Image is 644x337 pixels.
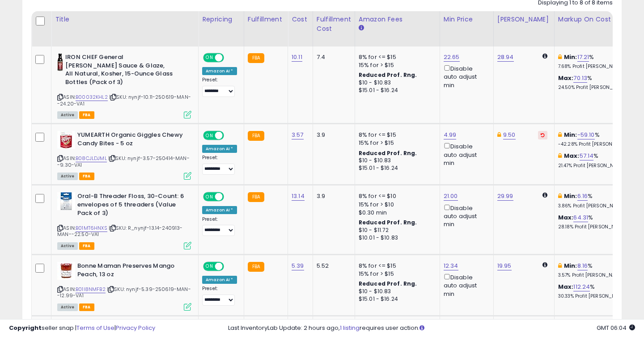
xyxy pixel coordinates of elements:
div: Disable auto adjust min [444,203,487,229]
strong: Copyright [9,324,42,332]
b: Bonne Maman Preserves Mango Peach, 13 oz [77,262,186,281]
div: seller snap | | [9,324,155,333]
div: Amazon AI * [202,145,237,153]
div: % [558,262,632,278]
div: Repricing [202,15,240,24]
span: OFF [223,193,237,201]
div: $15.01 - $16.24 [359,295,433,303]
b: Reduced Prof. Rng. [359,149,417,157]
div: % [558,74,632,91]
div: Disable auto adjust min [444,272,487,298]
a: 70.13 [573,74,587,83]
a: Privacy Policy [116,324,155,332]
div: Title [55,15,195,24]
a: 64.31 [573,213,588,222]
b: Reduced Prof. Rng. [359,71,417,79]
span: | SKU: nynjf-5.39-250619-MAN--12.99-VA1 [57,286,191,299]
b: Max: [558,282,574,291]
div: Disable auto adjust min [444,141,487,167]
p: 21.47% Profit [PERSON_NAME] [558,163,632,169]
div: 8% for <= $10 [359,192,433,200]
a: 57.14 [580,152,594,160]
span: All listings currently available for purchase on Amazon [57,173,78,180]
div: % [558,131,632,147]
img: 51UBYX5iBaL._SL40_.jpg [57,131,75,149]
div: Markup on Cost [558,15,636,24]
b: Min: [564,53,577,61]
span: FBA [79,173,94,180]
div: % [558,214,632,230]
b: Min: [564,131,577,139]
div: 5.52 [317,262,348,270]
a: 4.99 [444,131,457,139]
div: 3.9 [317,192,348,200]
div: 15% for > $15 [359,61,433,69]
p: 7.68% Profit [PERSON_NAME] [558,63,632,70]
div: % [558,283,632,299]
b: Max: [558,213,574,222]
span: OFF [223,54,237,62]
span: FBA [79,242,94,250]
div: Disable auto adjust min [444,63,487,89]
small: FBA [248,131,264,141]
div: Amazon AI * [202,67,237,75]
div: $10 - $10.83 [359,288,433,295]
span: | SKU: R_nynjf-13.14-240913-MAN--22.50-VA1 [57,224,183,238]
b: Min: [564,192,577,200]
div: Fulfillment [248,15,284,24]
p: -42.28% Profit [PERSON_NAME] [558,141,632,147]
div: ASIN: [57,192,191,249]
a: -59.10 [577,131,595,139]
div: 15% for > $10 [359,201,433,209]
span: ON [204,54,215,62]
span: All listings currently available for purchase on Amazon [57,242,78,250]
p: 24.50% Profit [PERSON_NAME] [558,84,632,91]
b: Oral-B Threader Floss, 30-Count: 6 envelopes of 5 threaders (Value Pack of 3) [77,192,186,219]
p: 3.86% Profit [PERSON_NAME] [558,203,632,209]
a: B01MT6HNXS [76,224,107,232]
img: 51nXBOUKIJL._SL40_.jpg [57,262,75,280]
small: Amazon Fees. [359,24,364,32]
b: Reduced Prof. Rng. [359,280,417,287]
div: Preset: [202,216,237,236]
span: ON [204,263,215,270]
div: % [558,53,632,70]
div: Cost [292,15,309,24]
a: 21.00 [444,192,458,201]
div: $10.01 - $10.83 [359,234,433,242]
b: Reduced Prof. Rng. [359,219,417,226]
a: B00032KHL2 [76,93,108,101]
a: 8.16 [577,261,588,270]
small: FBA [248,53,264,63]
a: 17.21 [577,53,589,62]
div: 8% for <= $15 [359,131,433,139]
a: 12.34 [444,261,458,270]
span: OFF [223,132,237,139]
div: Amazon AI * [202,276,237,284]
b: IRON CHEF General [PERSON_NAME] Sauce & Glaze, All Natural, Kosher, 15-Ounce Glass Bottles (Pack ... [65,53,174,88]
div: Preset: [202,77,237,97]
div: $15.01 - $16.24 [359,87,433,94]
div: Amazon Fees [359,15,436,24]
a: 13.14 [292,192,305,201]
b: Max: [564,152,580,160]
div: $0.30 min [359,209,433,217]
p: 28.18% Profit [PERSON_NAME] [558,224,632,230]
div: 7.4 [317,53,348,61]
div: Amazon AI * [202,206,237,214]
div: Fulfillment Cost [317,15,351,34]
img: 31pCe9UvUJL._SL40_.jpg [57,53,63,71]
span: All listings currently available for purchase on Amazon [57,303,78,311]
span: FBA [79,111,94,119]
div: 15% for > $15 [359,139,433,147]
div: ASIN: [57,131,191,179]
div: ASIN: [57,53,191,118]
small: FBA [248,192,264,202]
p: 3.57% Profit [PERSON_NAME] [558,272,632,278]
a: 22.65 [444,53,460,62]
div: Preset: [202,155,237,175]
a: 10.11 [292,53,302,62]
div: 8% for <= $15 [359,262,433,270]
div: Preset: [202,286,237,306]
div: $10 - $10.83 [359,79,433,87]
